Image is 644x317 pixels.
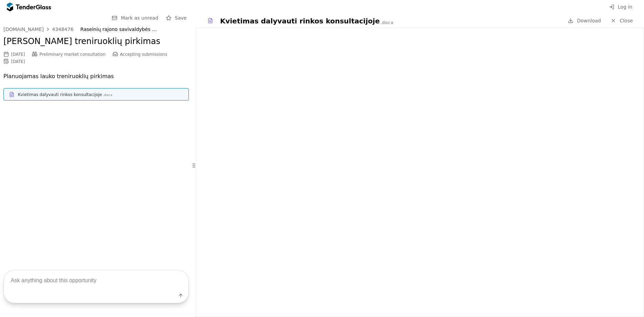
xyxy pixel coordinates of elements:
[606,17,637,25] a: Close
[11,52,25,57] div: [DATE]
[3,27,73,32] a: [DOMAIN_NAME]4348476
[80,27,181,32] div: Raseinių rajono savivaldybės administracija
[121,15,159,21] span: Mark as unread
[164,14,188,22] button: Save
[618,4,632,10] span: Log in
[40,52,106,57] span: Preliminary market consultation
[577,18,601,23] span: Download
[3,88,189,101] a: Kvietimas dalyvauti rinkos konsultacijoje.docx
[3,27,44,32] div: [DOMAIN_NAME]
[620,18,633,23] span: Close
[11,59,25,64] div: [DATE]
[120,52,167,57] span: Accepting submissions
[380,20,393,26] div: .docx
[52,27,73,32] div: 4348476
[103,93,113,97] div: .docx
[110,14,161,22] button: Mark as unread
[3,36,189,47] h2: [PERSON_NAME] treniruoklių pirkimas
[175,15,186,21] span: Save
[607,3,634,11] button: Log in
[3,72,189,81] p: Planuojamas lauko treniruoklių pirkimas
[220,16,380,26] div: Kvietimas dalyvauti rinkos konsultacijoje
[18,92,102,97] div: Kvietimas dalyvauti rinkos konsultacijoje
[566,17,603,25] a: Download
